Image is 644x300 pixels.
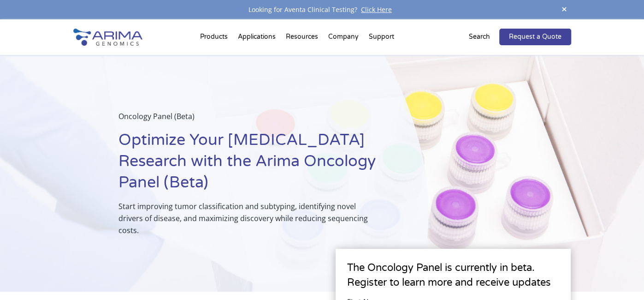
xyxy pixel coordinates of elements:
[118,130,382,200] h1: Optimize Your [MEDICAL_DATA] Research with the Arima Oncology Panel (Beta)
[11,150,118,160] span: I would like to discuss the options
[11,127,95,137] span: Use Arima project services
[469,31,490,43] p: Search
[11,139,85,148] span: Purchase the kit bundle
[2,129,8,135] input: Use Arima project services
[357,5,396,14] a: Click Here
[118,110,382,130] p: Oncology Panel (Beta)
[347,262,551,288] span: The Oncology Panel is currently in beta. Register to learn more and receive updates
[2,152,8,158] input: I would like to discuss the options
[73,29,142,46] img: Arima-Genomics-logo
[73,4,571,16] div: Looking for Aventa Clinical Testing?
[499,29,571,45] a: Request a Quote
[2,140,8,146] input: Purchase the kit bundle
[118,200,382,236] p: Start improving tumor classification and subtyping, identifying novel drivers of disease, and max...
